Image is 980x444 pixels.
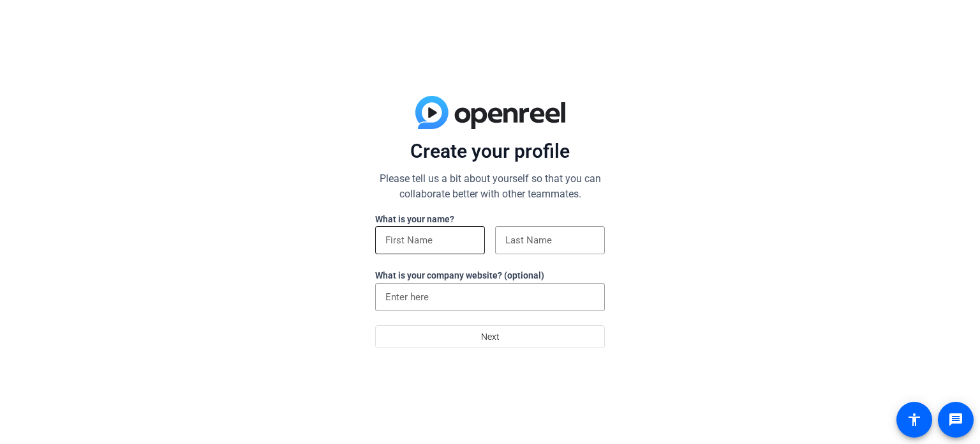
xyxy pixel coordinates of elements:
[481,325,500,349] span: Next
[505,233,595,248] input: Last Name
[907,412,922,427] mat-icon: accessibility
[375,270,544,280] label: What is your company website? (optional)
[375,325,605,348] button: Next
[385,289,595,305] input: Enter here
[385,233,475,248] input: First Name
[948,412,963,427] mat-icon: message
[375,171,605,202] p: Please tell us a bit about yourself so that you can collaborate better with other teammates.
[415,96,565,129] img: blue-gradient.svg
[375,214,454,224] label: What is your name?
[375,139,605,164] p: Create your profile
